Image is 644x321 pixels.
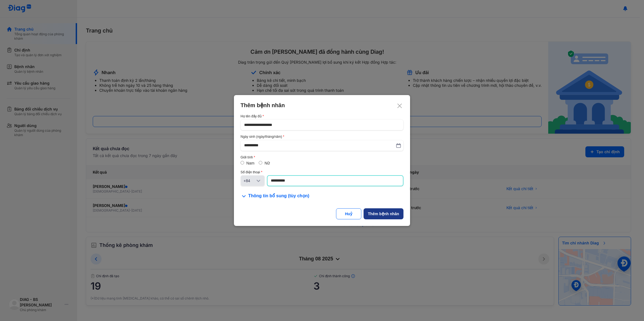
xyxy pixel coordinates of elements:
[241,114,403,118] div: Họ tên đầy đủ
[241,135,403,139] div: Ngày sinh (ngày/tháng/năm)
[246,161,255,165] label: Nam
[248,193,309,199] span: Thông tin bổ sung (tùy chọn)
[244,178,255,184] div: +84
[336,208,361,219] button: Huỷ
[241,102,403,109] div: Thêm bệnh nhân
[368,211,399,217] div: Thêm bệnh nhân
[241,170,403,174] div: Số điện thoại
[241,155,403,159] div: Giới tính
[264,161,270,165] label: Nữ
[364,208,403,219] button: Thêm bệnh nhân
